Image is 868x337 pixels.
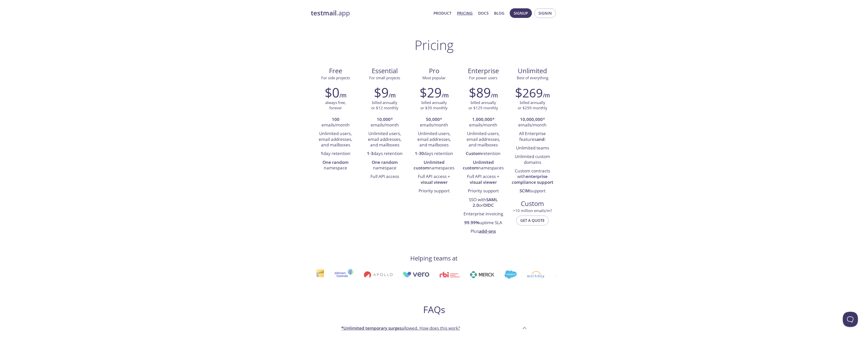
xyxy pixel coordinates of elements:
p: billed annually or $39 monthly [420,100,448,111]
iframe: Help Scout Beacon - Open [843,312,858,327]
span: Most popular [422,75,446,80]
strong: visual viewer [421,179,448,185]
strong: SAML 2.0 [473,197,498,208]
p: billed annually or $129 monthly [469,100,498,111]
span: Pro [413,67,454,75]
h6: /m [339,91,346,100]
h2: $0 [325,85,339,100]
strong: OIDC [483,202,494,208]
li: Plus [463,227,504,236]
a: Pricing [457,10,473,16]
strong: 1,000,000 [472,116,492,122]
img: johnsoncontrols [320,269,340,281]
li: support [512,187,553,195]
img: workday [513,271,531,278]
strong: 1-3 [367,150,373,156]
strong: 99.99% [464,220,479,225]
strong: Unlimited custom [463,159,494,171]
span: Free [315,67,356,75]
li: Full API access + [413,172,455,187]
img: vero [389,272,416,277]
li: retention [463,149,504,158]
strong: 100 [332,116,339,122]
span: Unlimited [518,66,547,75]
a: Blog [494,10,504,16]
strong: 10,000,000 [520,116,543,122]
a: add-ons [479,228,496,234]
strong: testmail [311,9,337,17]
h6: /m [543,91,550,100]
h2: $9 [374,85,389,100]
span: Get a quote [520,217,545,224]
li: Unlimited users, email addresses, and mailboxes [364,129,405,149]
li: Priority support [413,187,455,195]
li: Full API access + [463,172,504,187]
li: Enterprise invoicing [463,210,504,218]
li: uptime SLA [463,219,504,227]
span: Essential [364,67,405,75]
strong: 50,000 [426,116,440,122]
li: days retention [413,149,455,158]
li: * emails/month [364,115,405,130]
h6: /m [389,91,396,100]
li: namespace [364,158,405,173]
h6: /m [491,91,498,100]
span: Signin [538,10,552,16]
span: > 10 million emails/m? [513,208,552,213]
li: * emails/month [512,115,553,130]
img: salesforce [491,270,503,279]
button: Signin [534,8,556,18]
li: Unlimited users, email addresses, and mailboxes [315,129,356,149]
strong: One random [372,159,398,165]
strong: 1-30 [415,150,424,156]
li: Unlimited teams [512,144,553,152]
strong: Unlimited custom [414,159,445,171]
span: 269 [522,85,543,101]
h6: /m [442,91,449,100]
img: rbi [426,272,446,277]
span: For small projects [369,75,400,80]
a: Docs [478,10,489,16]
img: merck [456,271,480,278]
p: allowed. How does this work? [341,325,460,331]
div: *Unlimited temporary surgesallowed. How does this work? [337,321,531,335]
h2: $89 [469,85,491,100]
p: always free, forever [325,100,346,111]
span: Enterprise [463,67,504,75]
h2: $29 [420,85,442,100]
span: Signup [514,10,528,16]
strong: SCIM [520,188,530,194]
strong: 1 [321,150,323,156]
strong: visual viewer [470,179,497,185]
li: Unlimited users, email addresses, and mailboxes [463,129,504,149]
strong: enterprise compliance support [512,173,553,185]
img: atlassian [541,271,573,278]
span: Best of everything [517,75,548,80]
li: Unlimited custom domains [512,152,553,167]
li: All Enterprise features : [512,129,553,144]
button: Get a quote [516,216,549,225]
li: * emails/month [463,115,504,130]
p: billed annually or $299 monthly [518,100,547,111]
li: * emails/month [413,115,455,130]
button: Signup [510,8,532,18]
p: billed annually or $12 monthly [371,100,398,111]
h2: $ [515,85,543,100]
li: days retention [364,149,405,158]
a: testmail.app [311,9,429,17]
li: namespace [315,158,356,173]
h1: Pricing [415,37,454,53]
span: For side projects [321,75,350,80]
li: namespaces [463,158,504,173]
span: For power users [469,75,497,80]
strong: and [536,136,545,142]
li: Unlimited users, email addresses, and mailboxes [413,129,455,149]
strong: One random [322,159,348,165]
strong: 10,000 [377,116,391,122]
li: namespaces [413,158,455,173]
a: Product [433,10,451,16]
li: emails/month [315,115,356,130]
img: apollo [350,271,379,278]
li: SSO with or [463,196,504,210]
li: Custom contracts with [512,167,553,187]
